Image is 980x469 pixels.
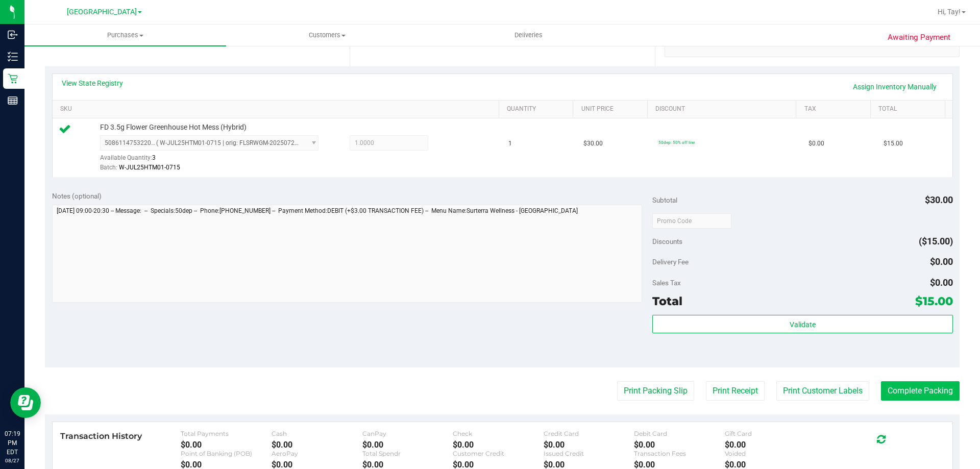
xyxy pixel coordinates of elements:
[583,139,603,149] span: $30.00
[362,440,453,450] div: $0.00
[8,73,18,84] inline-svg: Retail
[544,430,634,437] div: Credit Card
[8,95,18,106] inline-svg: Reports
[725,440,816,450] div: $0.00
[272,440,362,450] div: $0.00
[508,139,512,149] span: 1
[119,164,180,171] span: W-JUL25HTM01-0715
[453,430,544,437] div: Check
[776,381,869,401] button: Print Customer Labels
[8,30,18,40] inline-svg: Inbound
[100,122,247,132] span: FD 3.5g Flower Greenhouse Hot Mess (Hybrid)
[453,450,544,457] div: Customer Credit
[884,139,903,149] span: $15.00
[362,430,453,437] div: CanPay
[725,430,816,437] div: Gift Card
[919,236,953,246] span: ($15.00)
[62,78,123,88] a: View State Registry
[544,450,634,457] div: Issued Credit
[930,256,953,267] span: $0.00
[8,52,18,62] inline-svg: Inventory
[544,440,634,450] div: $0.00
[272,430,362,437] div: Cash
[52,192,102,200] span: Notes (optional)
[915,294,953,308] span: $15.00
[272,450,362,457] div: AeroPay
[808,139,824,149] span: $0.00
[655,105,792,113] a: Discount
[652,315,952,333] button: Validate
[581,105,644,113] a: Unit Price
[652,196,677,204] span: Subtotal
[428,24,629,46] a: Deliveries
[5,457,20,464] p: 08/27
[634,450,725,457] div: Transaction Fees
[881,381,960,401] button: Complete Packing
[24,31,226,40] span: Purchases
[925,194,953,205] span: $30.00
[507,105,569,113] a: Quantity
[60,105,495,113] a: SKU
[67,8,137,16] span: [GEOGRAPHIC_DATA]
[152,154,156,161] span: 3
[501,31,556,40] span: Deliveries
[790,320,816,329] span: Validate
[181,450,272,457] div: Point of Banking (POB)
[652,213,731,229] input: Promo Code
[658,140,695,145] span: 50dep: 50% off line
[652,294,682,308] span: Total
[804,105,867,113] a: Tax
[888,32,950,43] span: Awaiting Payment
[634,440,725,450] div: $0.00
[453,440,544,450] div: $0.00
[652,232,682,251] span: Discounts
[362,450,453,457] div: Total Spendr
[878,105,941,113] a: Total
[10,387,41,418] iframe: Resource center
[938,8,961,16] span: Hi, Tay!
[181,440,272,450] div: $0.00
[706,381,765,401] button: Print Receipt
[846,78,943,95] a: Assign Inventory Manually
[181,430,272,437] div: Total Payments
[652,258,689,266] span: Delivery Fee
[100,151,330,170] div: Available Quantity:
[652,279,681,287] span: Sales Tax
[617,381,694,401] button: Print Packing Slip
[725,450,816,457] div: Voided
[227,31,427,40] span: Customers
[100,164,117,171] span: Batch:
[24,24,226,46] a: Purchases
[5,429,20,457] p: 07:19 PM EDT
[226,24,428,46] a: Customers
[930,277,953,288] span: $0.00
[634,430,725,437] div: Debit Card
